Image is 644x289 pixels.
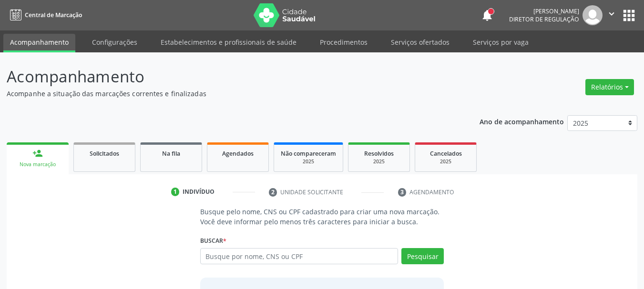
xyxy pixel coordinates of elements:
[85,34,144,50] a: Configurações
[162,149,180,158] span: Na fila
[281,149,336,158] span: Não compareceram
[90,149,119,158] span: Solicitados
[401,248,444,264] button: Pesquisar
[430,149,462,158] span: Cancelados
[25,11,82,19] span: Central de Marcação
[480,9,494,22] button: notifications
[222,149,254,158] span: Agendados
[7,7,82,23] a: Central de Marcação
[384,34,456,50] a: Serviços ofertados
[509,15,579,23] span: Diretor de regulação
[313,34,374,50] a: Procedimentos
[355,158,403,165] div: 2025
[200,233,226,248] label: Buscar
[606,9,617,19] i: 
[13,161,62,168] div: Nova marcação
[200,207,444,227] p: Busque pelo nome, CNS ou CPF cadastrado para criar uma nova marcação. Você deve informar pelo men...
[32,148,43,159] div: person_add
[183,188,215,196] div: Indivíduo
[7,89,448,99] p: Acompanhe a situação das marcações correntes e finalizadas
[603,5,621,25] button: 
[154,34,303,50] a: Estabelecimentos e profissionais de saúde
[466,34,535,50] a: Serviços por vaga
[200,248,399,264] input: Busque por nome, CNS ou CPF
[171,188,180,196] div: 1
[3,34,75,52] a: Acompanhamento
[422,158,470,165] div: 2025
[281,158,336,165] div: 2025
[364,149,394,158] span: Resolvidos
[480,115,564,127] p: Ano de acompanhamento
[585,79,634,95] button: Relatórios
[583,5,603,25] img: img
[509,7,579,15] div: [PERSON_NAME]
[621,7,637,24] button: apps
[7,65,448,89] p: Acompanhamento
